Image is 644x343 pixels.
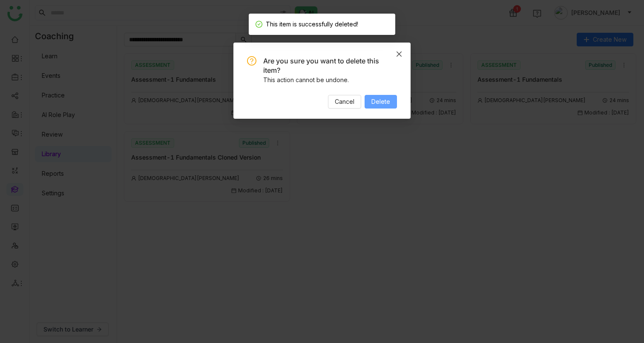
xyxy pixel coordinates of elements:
button: Delete [365,95,397,109]
button: Cancel [328,95,361,109]
span: Delete [371,97,390,106]
div: This action cannot be undone. [263,75,397,85]
button: Close [388,43,411,66]
span: Cancel [335,97,354,106]
span: This item is successfully deleted! [266,20,358,28]
span: Are you sure you want to delete this item? [263,57,379,74]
